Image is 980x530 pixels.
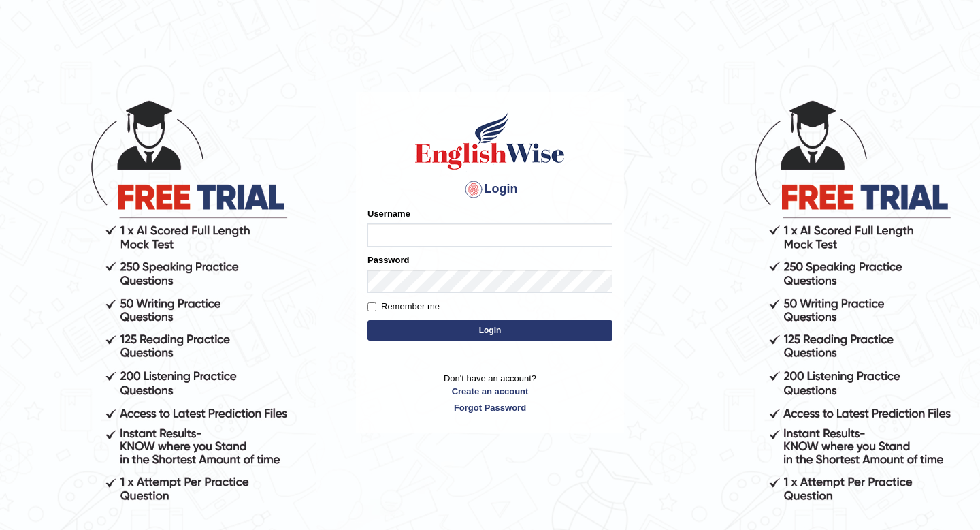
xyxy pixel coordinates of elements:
label: Username [367,207,410,220]
button: Login [367,320,612,341]
a: Forgot Password [367,401,612,414]
img: Logo of English Wise sign in for intelligent practice with AI [412,110,568,172]
h4: Login [367,178,612,200]
p: Don't have an account? [367,372,612,414]
label: Password [367,253,409,266]
label: Remember me [367,300,440,313]
a: Create an account [367,385,612,398]
input: Remember me [367,302,376,311]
